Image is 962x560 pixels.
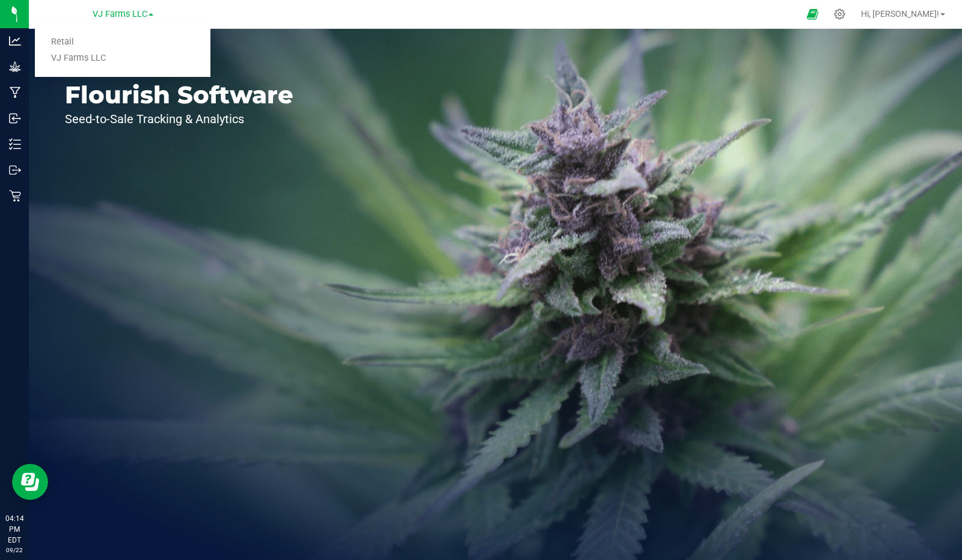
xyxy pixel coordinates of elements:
inline-svg: Analytics [9,35,21,47]
inline-svg: Inventory [9,138,21,150]
inline-svg: Retail [9,190,21,202]
span: Hi, [PERSON_NAME]! [861,9,939,19]
p: Flourish Software [65,83,293,107]
inline-svg: Grow [9,61,21,73]
p: 09/22 [5,546,23,555]
inline-svg: Inbound [9,112,21,124]
inline-svg: Outbound [9,164,21,176]
inline-svg: Manufacturing [9,87,21,99]
p: Seed-to-Sale Tracking & Analytics [65,113,293,125]
span: VJ Farms LLC [93,9,147,19]
iframe: Resource center [12,464,48,500]
div: Manage settings [832,8,847,20]
span: Open Ecommerce Menu [799,2,826,26]
a: VJ Farms LLC [35,50,210,67]
p: 04:14 PM EDT [5,513,23,546]
a: Retail [35,34,210,50]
